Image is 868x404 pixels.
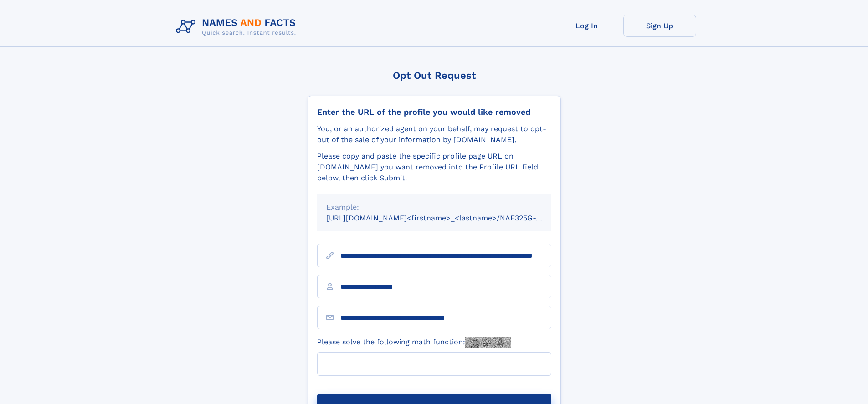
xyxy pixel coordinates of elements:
div: Opt Out Request [308,70,561,81]
img: Logo Names and Facts [172,15,303,39]
small: [URL][DOMAIN_NAME]<firstname>_<lastname>/NAF325G-xxxxxxxx [326,214,569,222]
div: Example: [326,202,542,213]
div: You, or an authorized agent on your behalf, may request to opt-out of the sale of your informatio... [317,123,551,145]
a: Sign Up [623,15,696,37]
a: Log In [550,15,623,37]
div: Please copy and paste the specific profile page URL on [DOMAIN_NAME] you want removed into the Pr... [317,151,551,184]
div: Enter the URL of the profile you would like removed [317,107,551,117]
label: Please solve the following math function: [317,337,511,348]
